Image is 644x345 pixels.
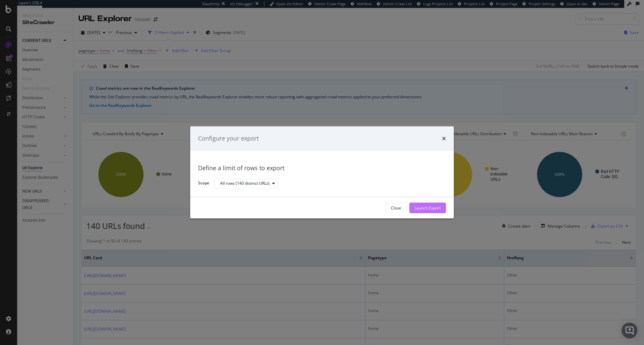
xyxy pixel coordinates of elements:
[190,126,454,218] div: modal
[415,205,441,211] div: Launch Export
[385,203,407,213] button: Close
[220,181,270,185] div: All rows (140 distinct URLs)
[198,164,446,172] div: Define a limit of rows to export
[391,205,401,211] div: Close
[215,178,278,189] button: All rows (140 distinct URLs)
[198,180,209,188] label: Scope
[409,203,446,213] button: Launch Export
[442,134,446,143] div: times
[198,134,259,143] div: Configure your export
[622,323,637,338] div: Open Intercom Messenger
